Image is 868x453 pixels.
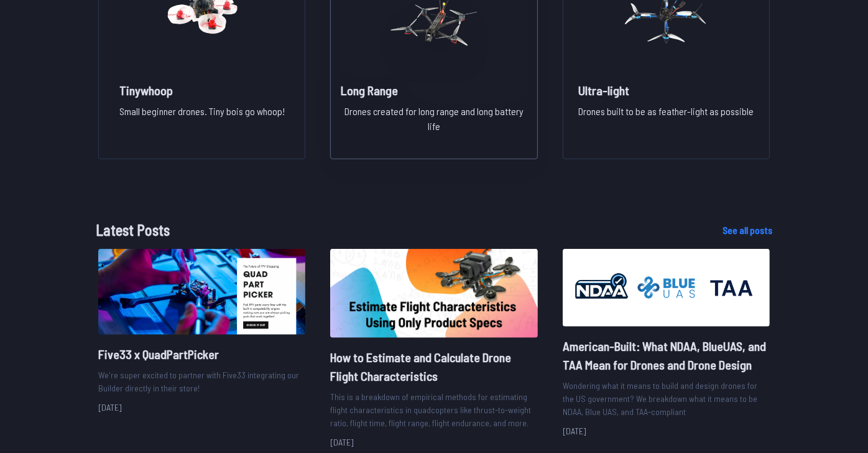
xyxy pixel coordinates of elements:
[96,219,703,241] h1: Latest Posts
[98,249,305,334] img: image of post
[578,82,754,99] h2: Ultra-light
[563,379,770,418] p: Wondering what it means to build and design drones for the US government? We breakdown what it me...
[330,390,537,429] p: This is a breakdown of empirical methods for estimating flight characteristics in quadcopters lik...
[98,249,305,414] a: image of postFive33 x QuadPartPickerWe're super excited to partner with Five33 integrating our Bu...
[98,368,305,395] p: We're super excited to partner with Five33 integrating our Builder directly in their store!
[341,104,527,144] p: Drones created for long range and long battery life
[341,82,527,99] h2: Long Range
[119,82,285,99] h2: Tinywhoop
[98,345,305,363] h2: Five33 x QuadPartPicker
[330,249,537,449] a: image of postHow to Estimate and Calculate Drone Flight CharacteristicsThis is a breakdown of emp...
[563,337,770,374] h2: American-Built: What NDAA, BlueUAS, and TAA Mean for Drones and Drone Design
[330,437,354,447] span: [DATE]
[98,402,122,413] span: [DATE]
[563,426,586,436] span: [DATE]
[119,104,285,144] p: Small beginner drones. Tiny bois go whoop!
[578,104,754,144] p: Drones built to be as feather-light as possible
[723,223,772,238] a: See all posts
[563,249,770,327] img: image of post
[330,348,537,385] h2: How to Estimate and Calculate Drone Flight Characteristics
[330,249,537,338] img: image of post
[563,249,770,438] a: image of postAmerican-Built: What NDAA, BlueUAS, and TAA Mean for Drones and Drone DesignWonderin...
